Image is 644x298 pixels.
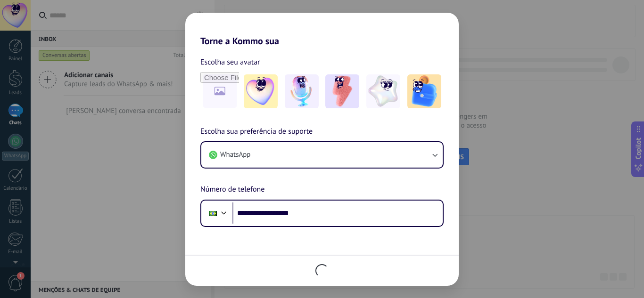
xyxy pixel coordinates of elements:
[200,184,264,196] span: Número de telefone
[204,203,222,223] div: Brazil: + 55
[200,56,260,68] span: Escolha seu avatar
[220,150,250,160] span: WhatsApp
[244,74,278,108] img: -1.jpeg
[200,126,313,138] span: Escolha sua preferência de suporte
[325,74,359,108] img: -3.jpeg
[185,13,459,47] h2: Torne a Kommo sua
[285,74,319,108] img: -2.jpeg
[201,142,443,168] button: WhatsApp
[407,74,441,108] img: -5.jpeg
[366,74,400,108] img: -4.jpeg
